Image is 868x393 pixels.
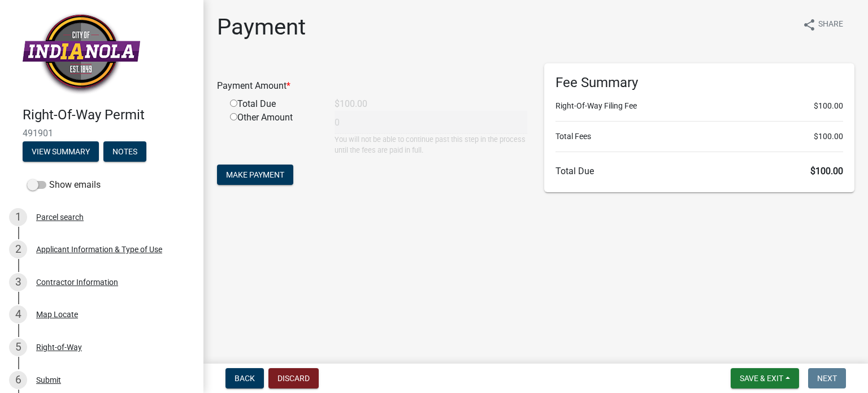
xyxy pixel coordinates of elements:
[23,107,194,123] h4: Right-Of-Way Permit
[802,18,816,32] i: share
[36,245,162,253] div: Applicant Information & Type of Use
[226,170,284,179] span: Make Payment
[217,14,306,41] h1: Payment
[555,131,843,142] li: Total Fees
[36,376,61,384] div: Submit
[103,141,146,162] button: Notes
[36,310,78,318] div: Map Locate
[808,368,846,388] button: Next
[222,111,326,156] div: Other Amount
[814,100,843,112] span: $100.00
[23,141,99,162] button: View Summary
[555,75,843,91] h6: Fee Summary
[225,368,264,388] button: Back
[23,128,181,139] span: 491901
[9,305,27,323] div: 4
[9,371,27,389] div: 6
[23,148,99,157] wm-modal-confirm: Summary
[209,79,536,93] div: Payment Amount
[36,278,118,286] div: Contractor Information
[731,368,799,388] button: Save & Exit
[268,368,319,388] button: Discard
[817,374,837,383] span: Next
[9,208,27,226] div: 1
[555,166,843,176] h6: Total Due
[27,178,101,192] label: Show emails
[814,131,843,142] span: $100.00
[810,166,843,176] span: $100.00
[555,100,843,112] li: Right-Of-Way Filing Fee
[740,374,783,383] span: Save & Exit
[217,165,293,185] button: Make Payment
[103,148,146,157] wm-modal-confirm: Notes
[23,12,140,95] img: City of Indianola, Iowa
[235,374,255,383] span: Back
[9,338,27,356] div: 5
[793,14,852,36] button: shareShare
[9,273,27,291] div: 3
[36,213,84,221] div: Parcel search
[36,343,82,351] div: Right-of-Way
[222,97,326,111] div: Total Due
[9,240,27,258] div: 2
[818,18,843,32] span: Share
